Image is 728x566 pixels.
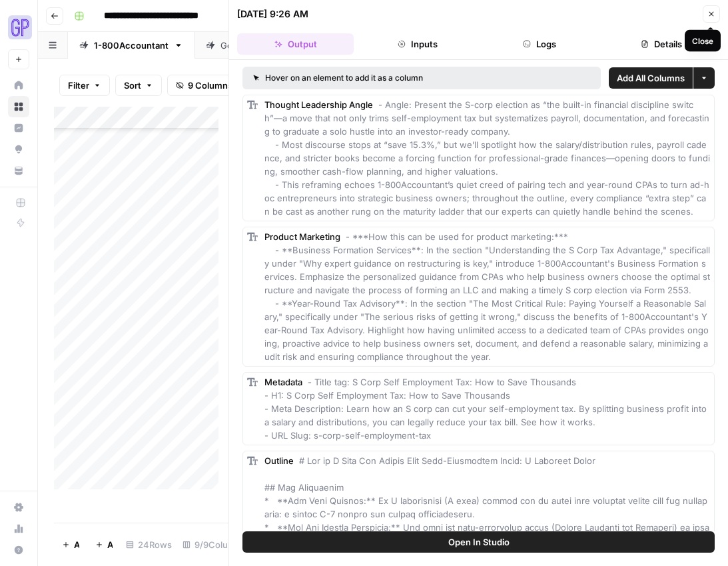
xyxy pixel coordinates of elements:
[8,117,29,139] a: Insights
[188,79,232,92] span: 9 Columns
[242,531,715,553] button: Open In Studio
[177,534,251,555] div: 9/9 Columns
[194,32,284,59] a: Goldcast
[617,71,685,85] span: Add All Columns
[264,377,302,387] span: Metadata
[8,518,29,539] a: Usage
[603,33,720,55] button: Details
[220,39,258,52] div: Goldcast
[8,15,32,39] img: Growth Plays Logo
[121,534,177,555] div: 24 Rows
[253,72,507,84] div: Hover on an element to add it as a column
[115,75,162,96] button: Sort
[94,39,169,52] div: 1-800Accountant
[87,534,121,555] button: Add 10 Rows
[448,535,510,549] span: Open In Studio
[237,7,308,21] div: [DATE] 9:26 AM
[68,79,89,92] span: Filter
[482,33,598,55] button: Logs
[8,539,29,561] button: Help + Support
[609,67,693,89] button: Add All Columns
[8,96,29,117] a: Browse
[8,75,29,96] a: Home
[167,75,241,96] button: 9 Columns
[264,99,710,217] span: - Angle: Present the S-corp election as “the built-in financial discipline switch”—a move that no...
[264,231,710,362] span: - ***How this can be used for product marketing:*** - **Business Formation Services**: In the sec...
[59,75,110,96] button: Filter
[264,99,373,110] span: Thought Leadership Angle
[264,455,294,466] span: Outline
[74,538,79,551] span: Add Row
[237,33,354,55] button: Output
[8,497,29,518] a: Settings
[54,534,87,555] button: Add Row
[8,160,29,181] a: Your Data
[107,538,113,551] span: Add 10 Rows
[124,79,141,92] span: Sort
[264,231,340,242] span: Product Marketing
[8,11,29,44] button: Workspace: Growth Plays
[692,35,713,47] div: Close
[8,139,29,160] a: Opportunities
[68,32,194,59] a: 1-800Accountant
[359,33,476,55] button: Inputs
[264,377,709,441] span: - Title tag: S Corp Self Employment Tax: How to Save Thousands - H1: S Corp Self Employment Tax: ...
